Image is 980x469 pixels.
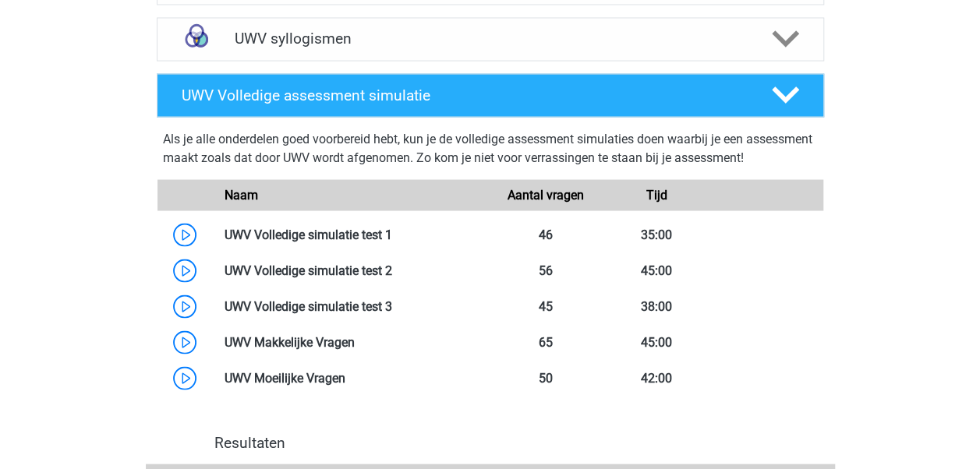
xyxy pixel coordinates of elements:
a: UWV Volledige assessment simulatie [150,73,830,117]
div: UWV Makkelijke Vragen [213,333,490,351]
div: UWV Volledige simulatie test 2 [213,261,490,280]
h4: UWV syllogismen [235,30,745,48]
a: syllogismen UWV syllogismen [150,17,830,61]
h4: Resultaten [214,433,823,451]
div: Tijd [601,185,712,204]
img: syllogismen [176,19,217,59]
div: Als je alle onderdelen goed voorbereid hebt, kun je de volledige assessment simulaties doen waarb... [163,129,818,173]
h4: UWV Volledige assessment simulatie [182,86,746,104]
div: UWV Volledige simulatie test 1 [213,225,490,244]
div: UWV Moeilijke Vragen [213,368,490,387]
div: UWV Volledige simulatie test 3 [213,297,490,316]
div: Naam [213,185,490,204]
div: Aantal vragen [490,185,600,204]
